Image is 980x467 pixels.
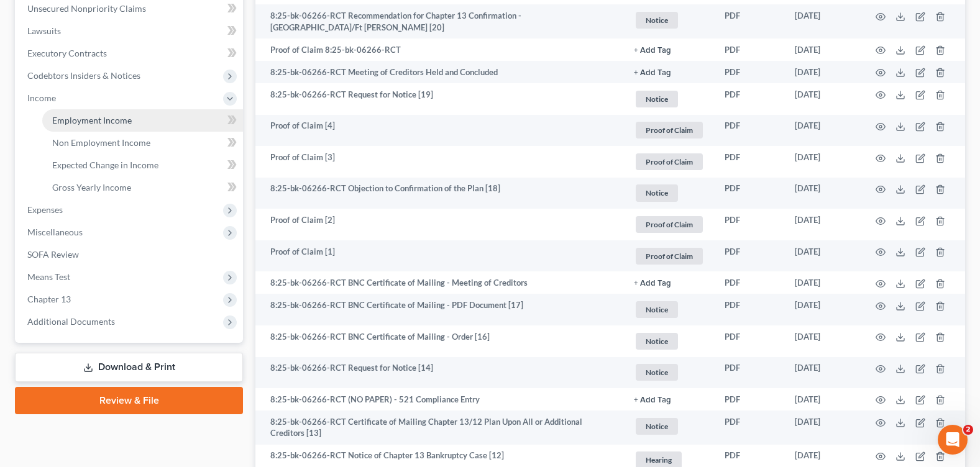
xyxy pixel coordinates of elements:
[255,178,624,209] td: 8:25-bk-06266-RCT Objection to Confirmation of the Plan [18]
[785,146,861,178] td: [DATE]
[255,61,624,83] td: 8:25-bk-06266-RCT Meeting of Creditors Held and Concluded
[785,410,861,445] td: [DATE]
[255,83,624,115] td: 8:25-bk-06266-RCT Request for Notice [19]
[634,44,705,56] a: + Add Tag
[785,357,861,389] td: [DATE]
[636,301,678,318] span: Notice
[715,271,785,294] td: PDF
[255,388,624,410] td: 8:25-bk-06266-RCT (NO PAPER) - 521 Compliance Entry
[785,83,861,115] td: [DATE]
[785,115,861,147] td: [DATE]
[785,388,861,410] td: [DATE]
[255,325,624,357] td: 8:25-bk-06266-RCT BNC Certificate of Mailing - Order [16]
[52,115,132,125] span: Employment Income
[715,294,785,325] td: PDF
[27,271,70,282] span: Means Test
[27,48,107,58] span: Executory Contracts
[634,152,705,172] a: Proof of Claim
[715,410,785,445] td: PDF
[52,182,131,193] span: Gross Yearly Income
[636,248,703,265] span: Proof of Claim
[636,333,678,350] span: Notice
[963,425,973,435] span: 2
[42,176,243,199] a: Gross Yearly Income
[715,178,785,209] td: PDF
[634,299,705,320] a: Notice
[636,364,678,381] span: Notice
[15,353,243,382] a: Download & Print
[636,418,678,435] span: Notice
[715,325,785,357] td: PDF
[715,39,785,61] td: PDF
[785,209,861,240] td: [DATE]
[255,271,624,294] td: 8:25-bk-06266-RCT BNC Certificate of Mailing - Meeting of Creditors
[785,4,861,39] td: [DATE]
[785,240,861,272] td: [DATE]
[715,115,785,147] td: PDF
[715,388,785,410] td: PDF
[636,91,678,107] span: Notice
[255,146,624,178] td: Proof of Claim [3]
[785,294,861,325] td: [DATE]
[634,331,705,351] a: Notice
[255,294,624,325] td: 8:25-bk-06266-RCT BNC Certificate of Mailing - PDF Document [17]
[42,132,243,154] a: Non Employment Income
[785,325,861,357] td: [DATE]
[255,209,624,240] td: Proof of Claim [2]
[15,387,243,414] a: Review & File
[634,214,705,235] a: Proof of Claim
[636,184,678,201] span: Notice
[255,115,624,147] td: Proof of Claim [4]
[715,357,785,389] td: PDF
[715,4,785,39] td: PDF
[255,410,624,445] td: 8:25-bk-06266-RCT Certificate of Mailing Chapter 13/12 Plan Upon All or Additional Creditors [13]
[27,93,56,103] span: Income
[27,316,115,327] span: Additional Documents
[785,271,861,294] td: [DATE]
[634,69,671,77] button: + Add Tag
[636,12,678,29] span: Notice
[27,294,71,304] span: Chapter 13
[636,216,703,233] span: Proof of Claim
[42,109,243,132] a: Employment Income
[17,20,243,42] a: Lawsuits
[634,362,705,383] a: Notice
[634,120,705,140] a: Proof of Claim
[636,122,703,138] span: Proof of Claim
[42,154,243,176] a: Expected Change in Income
[715,61,785,83] td: PDF
[634,47,671,55] button: + Add Tag
[27,249,79,260] span: SOFA Review
[27,204,63,215] span: Expenses
[634,66,705,78] a: + Add Tag
[785,61,861,83] td: [DATE]
[715,146,785,178] td: PDF
[715,240,785,272] td: PDF
[715,209,785,240] td: PDF
[27,227,83,237] span: Miscellaneous
[255,4,624,39] td: 8:25-bk-06266-RCT Recommendation for Chapter 13 Confirmation - [GEOGRAPHIC_DATA]/Ft [PERSON_NAME]...
[634,246,705,266] a: Proof of Claim
[634,10,705,30] a: Notice
[17,243,243,266] a: SOFA Review
[634,89,705,109] a: Notice
[27,3,146,14] span: Unsecured Nonpriority Claims
[634,277,705,289] a: + Add Tag
[634,183,705,203] a: Notice
[938,425,968,455] iframe: Intercom live chat
[785,178,861,209] td: [DATE]
[634,279,671,288] button: + Add Tag
[255,240,624,272] td: Proof of Claim [1]
[255,357,624,389] td: 8:25-bk-06266-RCT Request for Notice [14]
[634,394,705,406] a: + Add Tag
[52,160,158,170] span: Expected Change in Income
[255,39,624,61] td: Proof of Claim 8:25-bk-06266-RCT
[17,42,243,65] a: Executory Contracts
[715,83,785,115] td: PDF
[634,416,705,437] a: Notice
[52,137,150,148] span: Non Employment Income
[27,25,61,36] span: Lawsuits
[636,153,703,170] span: Proof of Claim
[634,396,671,404] button: + Add Tag
[785,39,861,61] td: [DATE]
